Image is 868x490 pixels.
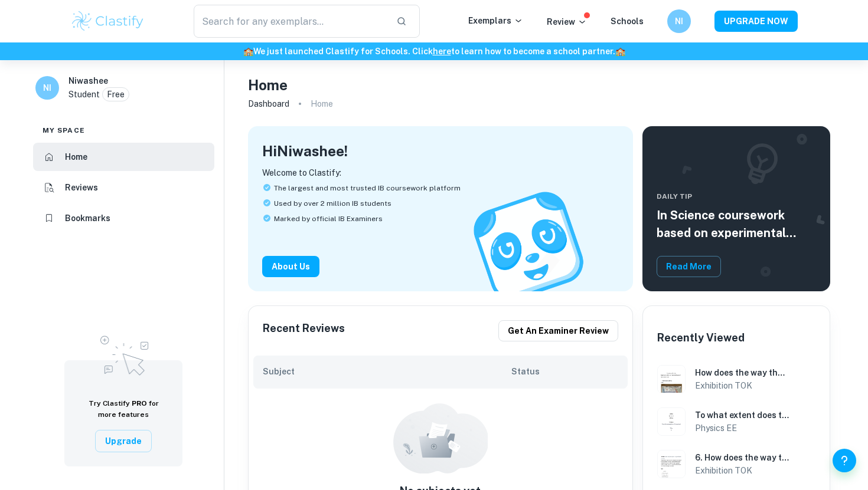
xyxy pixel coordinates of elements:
a: Dashboard [248,96,289,112]
a: TOK Exhibition example thumbnail: How does the way that we organize or clHow does the way that we... [652,360,820,398]
button: Upgrade [95,430,152,452]
h4: Home [248,74,288,96]
h6: Reviews [65,181,98,194]
h6: Exhibition TOK [695,379,789,392]
span: PRO [132,399,147,407]
h6: 6. How does the way that we organize or classify knowledge affect what we know? [695,451,789,464]
img: Upgrade to Pro [94,328,153,379]
h6: Bookmarks [65,212,110,225]
span: Daily Tip [657,191,816,202]
a: Physics EE example thumbnail: To what extent does the tension being aTo what extent does the tens... [652,403,820,440]
img: Clastify logo [70,9,145,33]
button: Help and Feedback [833,449,856,472]
span: 🏫 [243,47,253,56]
img: Physics EE example thumbnail: To what extent does the tension being a [657,407,686,436]
a: Reviews [33,173,214,202]
h6: Niwashee [68,74,108,87]
span: 🏫 [615,47,625,56]
h6: We just launched Clastify for Schools. Click to learn how to become a school partner. [2,45,866,58]
p: Home [311,97,333,110]
span: Marked by official IB Examiners [274,213,383,224]
p: Student [68,88,100,101]
span: The largest and most trusted IB coursework platform [274,183,461,193]
h6: Try Clastify for more features [79,398,168,420]
a: TOK Exhibition example thumbnail: 6. How does the way that we organize or 6. How does the way tha... [652,445,820,483]
a: here [433,47,451,56]
h6: Recent Reviews [263,320,345,341]
p: Exemplars [468,14,523,27]
img: TOK Exhibition example thumbnail: 6. How does the way that we organize or [657,450,686,478]
p: Review [547,15,587,28]
input: Search for any exemplars... [194,5,387,38]
h6: Subject [263,365,512,378]
a: Schools [611,17,644,26]
span: Used by over 2 million IB students [274,198,391,209]
img: TOK Exhibition example thumbnail: How does the way that we organize or cl [657,365,686,393]
h6: Status [511,365,618,378]
button: NI [667,9,691,33]
button: Read More [657,256,721,277]
button: UPGRADE NOW [714,11,798,32]
h6: NI [41,81,54,94]
h6: To what extent does the tension being applied on a wire affect the resonance frequency? [695,409,789,422]
h4: Hi Niwashee ! [262,140,348,162]
h6: Recently Viewed [657,330,745,346]
h6: NI [673,15,686,28]
h6: Physics EE [695,422,789,435]
h6: How does the way that we organize or classify knowledge affect what we know? [695,366,789,379]
button: Get an examiner review [498,320,618,341]
span: My space [43,125,85,136]
h6: Home [65,150,87,163]
h5: In Science coursework based on experimental procedures, include the control group [657,206,816,242]
p: Welcome to Clastify: [262,166,619,179]
h6: Exhibition TOK [695,464,789,477]
a: Home [33,143,214,171]
button: About Us [262,256,319,277]
a: Bookmarks [33,204,214,232]
p: Free [107,88,125,101]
